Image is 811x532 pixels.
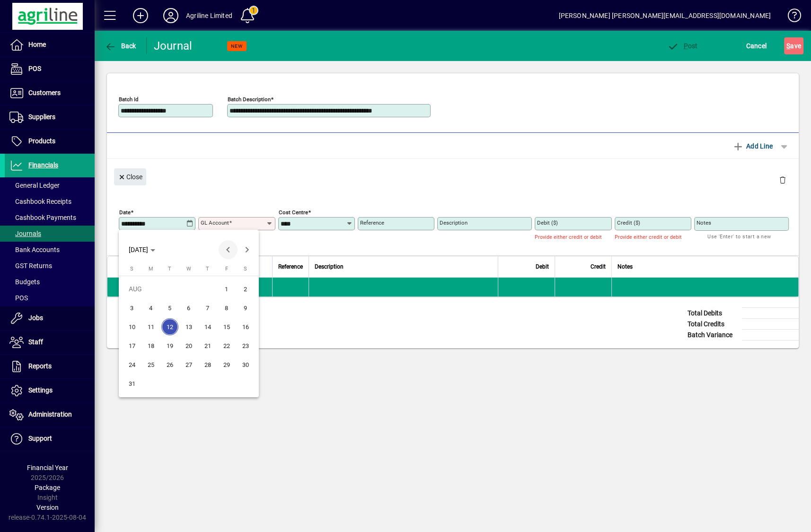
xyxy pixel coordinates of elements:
[198,317,217,336] button: Thu Aug 14 2025
[168,266,171,272] span: T
[198,336,217,355] button: Thu Aug 21 2025
[123,374,141,393] button: Sun Aug 31 2025
[130,266,133,272] span: S
[161,356,178,373] span: 26
[244,266,247,272] span: S
[179,298,198,317] button: Wed Aug 06 2025
[141,298,160,317] button: Mon Aug 04 2025
[237,337,254,354] span: 23
[199,337,216,354] span: 21
[123,318,141,335] span: 10
[236,298,255,317] button: Sat Aug 09 2025
[199,356,216,373] span: 28
[198,298,217,317] button: Thu Aug 07 2025
[123,317,141,336] button: Sun Aug 10 2025
[218,299,235,316] span: 8
[237,356,254,373] span: 30
[217,336,236,355] button: Fri Aug 22 2025
[237,299,254,316] span: 9
[219,240,238,259] button: Previous month
[123,299,141,316] span: 3
[236,355,255,374] button: Sat Aug 30 2025
[123,337,141,354] span: 17
[180,318,197,335] span: 13
[199,299,216,316] span: 7
[218,318,235,335] span: 15
[142,356,159,373] span: 25
[218,356,235,373] span: 29
[236,336,255,355] button: Sat Aug 23 2025
[141,336,160,355] button: Mon Aug 18 2025
[180,337,197,354] span: 20
[179,336,198,355] button: Wed Aug 20 2025
[160,355,179,374] button: Tue Aug 26 2025
[217,279,236,298] button: Fri Aug 01 2025
[217,298,236,317] button: Fri Aug 08 2025
[123,298,141,317] button: Sun Aug 03 2025
[142,318,159,335] span: 11
[217,355,236,374] button: Fri Aug 29 2025
[149,266,153,272] span: M
[206,266,209,272] span: T
[129,246,148,253] span: [DATE]
[125,241,159,258] button: Choose month and year
[225,266,228,272] span: F
[141,355,160,374] button: Mon Aug 25 2025
[236,317,255,336] button: Sat Aug 16 2025
[186,266,191,272] span: W
[123,356,141,373] span: 24
[141,317,160,336] button: Mon Aug 11 2025
[179,355,198,374] button: Wed Aug 27 2025
[236,279,255,298] button: Sat Aug 02 2025
[160,298,179,317] button: Tue Aug 05 2025
[217,317,236,336] button: Fri Aug 15 2025
[237,280,254,297] span: 2
[180,299,197,316] span: 6
[237,318,254,335] span: 16
[123,355,141,374] button: Sun Aug 24 2025
[123,375,141,392] span: 31
[123,279,217,298] td: AUG
[218,337,235,354] span: 22
[218,280,235,297] span: 1
[142,299,159,316] span: 4
[161,299,178,316] span: 5
[198,355,217,374] button: Thu Aug 28 2025
[238,240,256,259] button: Next month
[160,317,179,336] button: Tue Aug 12 2025
[142,337,159,354] span: 18
[180,356,197,373] span: 27
[199,318,216,335] span: 14
[161,337,178,354] span: 19
[161,318,178,335] span: 12
[123,336,141,355] button: Sun Aug 17 2025
[160,336,179,355] button: Tue Aug 19 2025
[179,317,198,336] button: Wed Aug 13 2025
